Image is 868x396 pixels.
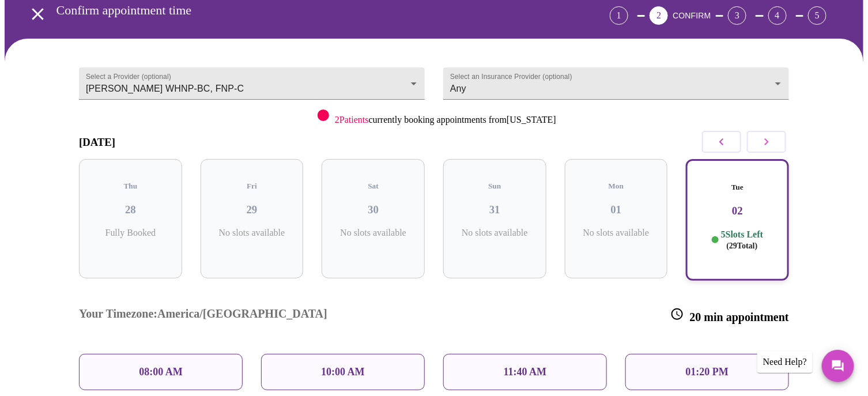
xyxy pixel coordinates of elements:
p: No slots available [210,228,295,238]
div: 5 [808,6,827,25]
button: Messages [822,350,854,382]
h3: 28 [88,203,173,216]
h3: 01 [574,203,659,216]
span: 2 Patients [335,115,369,125]
div: [PERSON_NAME] WHNP-BC, FNP-C [79,67,425,100]
h3: Your Timezone: America/[GEOGRAPHIC_DATA] [79,307,327,324]
h5: Mon [574,182,659,191]
p: No slots available [574,228,659,238]
div: 1 [610,6,628,25]
p: Fully Booked [88,228,173,238]
h3: Confirm appointment time [56,3,546,18]
h3: 29 [210,203,295,216]
h3: 30 [331,203,416,216]
p: 01:20 PM [686,366,729,378]
p: currently booking appointments from [US_STATE] [335,115,556,125]
span: ( 29 Total) [727,242,758,250]
h3: 02 [696,205,779,217]
h3: 20 min appointment [670,307,789,324]
h5: Sun [452,182,537,191]
h3: 31 [452,203,537,216]
h5: Thu [88,182,173,191]
div: 3 [728,6,746,25]
h5: Sat [331,182,416,191]
p: 11:40 AM [504,366,547,378]
p: 5 Slots Left [721,229,763,251]
div: Any [443,67,789,100]
p: No slots available [452,228,537,238]
div: 4 [768,6,787,25]
h5: Fri [210,182,295,191]
p: No slots available [331,228,416,238]
p: 10:00 AM [321,366,365,378]
h5: Tue [696,183,779,192]
p: 08:00 AM [139,366,183,378]
h3: [DATE] [79,136,115,149]
div: Need Help? [757,351,813,373]
div: 2 [650,6,668,25]
span: CONFIRM [673,11,711,20]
